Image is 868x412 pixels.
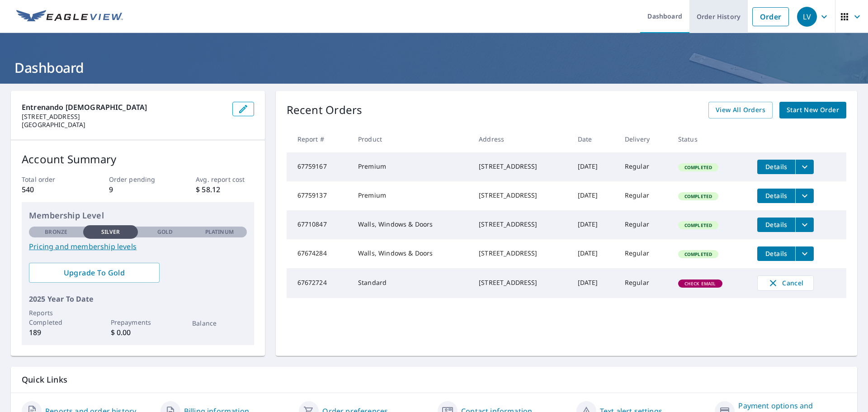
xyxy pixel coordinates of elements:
[351,152,472,181] td: Premium
[763,220,790,229] span: Details
[571,181,618,210] td: [DATE]
[287,181,351,210] td: 67759137
[29,263,160,283] a: Upgrade To Gold
[763,249,790,258] span: Details
[571,210,618,239] td: [DATE]
[618,152,671,181] td: Regular
[618,181,671,210] td: Regular
[157,228,173,236] p: Gold
[29,308,83,327] p: Reports Completed
[22,121,225,129] p: [GEOGRAPHIC_DATA]
[757,160,795,174] button: detailsBtn-67759167
[351,126,472,152] th: Product
[716,104,765,116] span: View All Orders
[795,218,814,232] button: filesDropdownBtn-67710847
[479,249,563,258] div: [STREET_ADDRESS]
[571,239,618,268] td: [DATE]
[618,239,671,268] td: Regular
[29,241,247,252] a: Pricing and membership levels
[571,268,618,298] td: [DATE]
[757,218,795,232] button: detailsBtn-67710847
[679,251,717,257] span: Completed
[795,246,814,261] button: filesDropdownBtn-67674284
[22,151,254,167] p: Account Summary
[22,102,225,113] p: Entrenando [DEMOGRAPHIC_DATA]
[109,184,167,195] p: 9
[45,228,67,236] p: Bronze
[36,268,152,278] span: Upgrade To Gold
[757,275,814,291] button: Cancel
[618,126,671,152] th: Delivery
[287,239,351,268] td: 67674284
[752,7,789,26] a: Order
[11,58,857,77] h1: Dashboard
[671,126,750,152] th: Status
[795,189,814,203] button: filesDropdownBtn-67759137
[287,210,351,239] td: 67710847
[679,222,717,228] span: Completed
[767,278,804,289] span: Cancel
[22,175,80,184] p: Total order
[479,162,563,171] div: [STREET_ADDRESS]
[571,152,618,181] td: [DATE]
[22,184,80,195] p: 540
[763,162,790,171] span: Details
[757,189,795,203] button: detailsBtn-67759137
[472,126,571,152] th: Address
[708,102,773,118] a: View All Orders
[287,268,351,298] td: 67672724
[479,278,563,287] div: [STREET_ADDRESS]
[479,220,563,229] div: [STREET_ADDRESS]
[22,374,846,385] p: Quick Links
[679,193,717,199] span: Completed
[29,327,83,338] p: 189
[351,239,472,268] td: Walls, Windows & Doors
[196,184,254,195] p: $ 58.12
[351,210,472,239] td: Walls, Windows & Doors
[111,327,165,338] p: $ 0.00
[29,209,247,222] p: Membership Level
[16,10,123,24] img: EV Logo
[192,318,246,328] p: Balance
[22,113,225,121] p: [STREET_ADDRESS]
[795,160,814,174] button: filesDropdownBtn-67759167
[797,7,817,27] div: LV
[679,280,722,287] span: Check Email
[787,104,839,116] span: Start New Order
[287,152,351,181] td: 67759167
[351,181,472,210] td: Premium
[618,268,671,298] td: Regular
[111,317,165,327] p: Prepayments
[205,228,234,236] p: Platinum
[287,102,363,118] p: Recent Orders
[196,175,254,184] p: Avg. report cost
[287,126,351,152] th: Report #
[29,294,247,304] p: 2025 Year To Date
[571,126,618,152] th: Date
[479,191,563,200] div: [STREET_ADDRESS]
[618,210,671,239] td: Regular
[757,246,795,261] button: detailsBtn-67674284
[351,268,472,298] td: Standard
[763,191,790,200] span: Details
[779,102,846,118] a: Start New Order
[679,164,717,170] span: Completed
[101,228,120,236] p: Silver
[109,175,167,184] p: Order pending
